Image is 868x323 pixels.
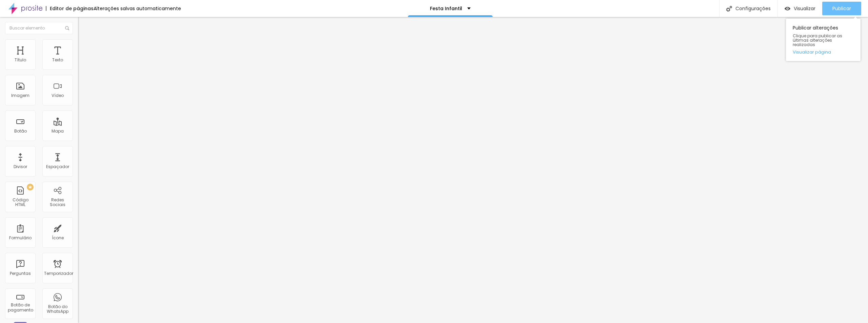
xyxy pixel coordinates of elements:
font: Divisor [14,164,27,169]
a: Visualizar página [793,50,854,54]
font: Título [15,57,26,63]
font: Botão do WhatsApp [47,304,68,314]
font: Espaçador [46,164,69,169]
font: Ícone [52,235,64,241]
font: Festa Infantil [430,5,462,12]
img: view-1.svg [785,6,790,12]
font: Configurações [735,5,771,12]
font: Publicar alterações [793,24,838,31]
font: Botão [14,128,27,134]
img: Ícone [726,6,732,12]
font: Botão de pagamento [8,302,33,312]
iframe: Editor [78,17,868,323]
font: Redes Sociais [50,197,65,207]
font: Publicar [832,5,851,12]
font: Formulário [9,235,32,241]
button: Publicar [822,2,861,15]
font: Texto [52,57,63,63]
input: Buscar elemento [5,22,73,34]
font: Vídeo [52,93,64,98]
font: Mapa [52,128,64,134]
font: Visualizar página [793,49,831,55]
font: Código HTML [13,197,28,207]
font: Visualizar [794,5,815,12]
font: Clique para publicar as últimas alterações realizadas [793,33,842,47]
font: Editor de páginas [50,5,94,12]
button: Visualizar [778,2,822,15]
font: Temporizador [44,270,73,276]
font: Imagem [11,93,29,98]
font: Perguntas [10,270,31,276]
img: Ícone [65,26,69,30]
font: Alterações salvas automaticamente [94,5,181,12]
